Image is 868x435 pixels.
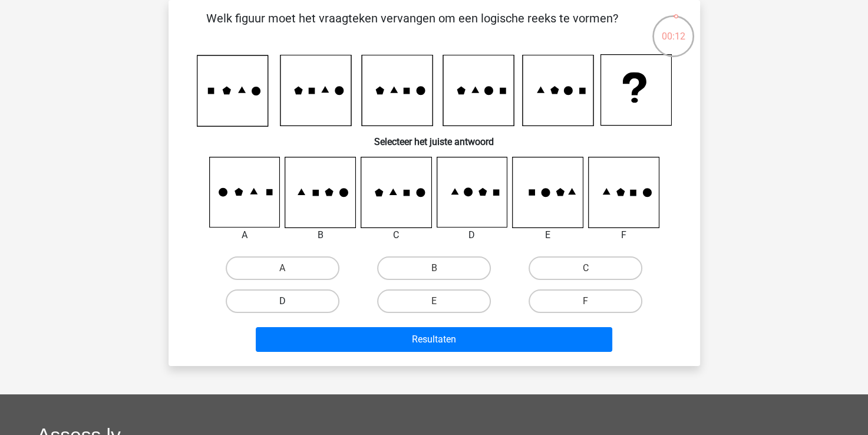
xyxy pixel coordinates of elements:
[579,228,668,242] div: F
[529,256,642,280] label: C
[503,228,592,242] div: E
[226,289,339,313] label: D
[377,289,491,313] label: E
[377,256,491,280] label: B
[352,228,441,242] div: C
[256,327,612,352] button: Resultaten
[226,256,339,280] label: A
[529,289,642,313] label: F
[276,228,365,242] div: B
[187,9,637,45] p: Welk figuur moet het vraagteken vervangen om een logische reeks te vormen?
[651,14,695,44] div: 00:12
[200,228,289,242] div: A
[428,228,517,242] div: D
[187,127,681,147] h6: Selecteer het juiste antwoord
